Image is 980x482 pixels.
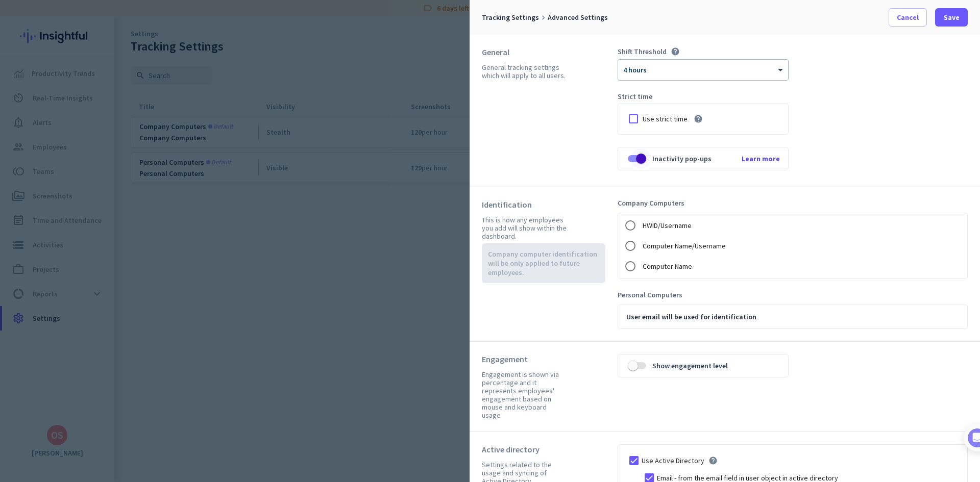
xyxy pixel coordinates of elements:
[620,215,726,276] mat-radio-group: Select an option
[646,154,712,164] label: Inactivity pop-ups
[643,262,692,271] span: Computer Name
[482,216,567,240] div: This is how any employees you add will show within the dashboard.
[935,8,968,27] button: Save
[643,221,692,230] span: HWID/Username
[742,154,780,163] span: Learn more
[626,312,756,321] span: User email will be used for identification
[482,199,567,210] div: Identification
[618,93,789,100] label: Strict time
[482,370,567,419] div: Engagement is shown via percentage and it represents employees' engagement based on mouse and key...
[708,456,718,465] i: help
[482,63,567,80] div: General tracking settings which will apply to all users.
[539,13,548,22] i: keyboard_arrow_right
[897,12,919,22] span: Cancel
[642,455,704,466] span: Use Active Directory
[488,249,599,277] p: Company computer identification will be only applied to future employees.
[618,48,667,55] div: Shift Threshold
[742,155,784,162] a: Learn more
[646,361,728,371] label: Show engagement level
[671,47,680,56] i: help
[482,13,539,22] span: Tracking Settings
[548,13,608,22] span: Advanced Settings
[618,291,968,298] label: Personal Computers
[643,114,688,124] span: Use strict time
[694,114,703,123] i: help
[643,241,726,250] span: Computer Name/Username
[482,354,567,364] div: Engagement
[618,199,968,207] label: Company Computers
[944,12,960,22] span: Save
[482,47,567,57] div: General
[889,8,927,27] button: Cancel
[482,444,567,454] div: Active directory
